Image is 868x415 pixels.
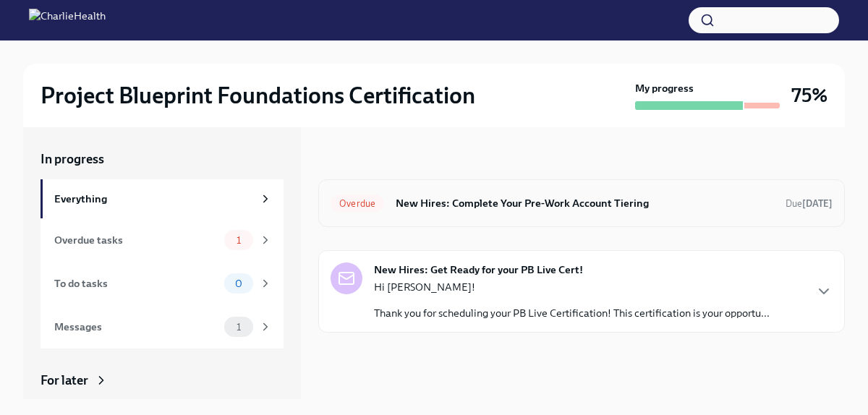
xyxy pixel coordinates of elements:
a: In progress [41,150,284,168]
a: For later [41,372,284,389]
span: 1 [228,235,250,246]
span: 0 [226,278,251,289]
strong: [DATE] [802,198,833,209]
span: Due [786,198,833,209]
a: To do tasks0 [41,262,284,305]
p: Hi [PERSON_NAME]! [374,280,770,294]
div: Everything [54,191,253,207]
div: In progress [318,150,382,168]
strong: My progress [635,81,694,95]
p: Thank you for scheduling your PB Live Certification! This certification is your opportu... [374,306,770,320]
h6: New Hires: Complete Your Pre-Work Account Tiering [396,195,774,211]
img: CharlieHealth [29,9,106,32]
div: Overdue tasks [54,232,218,248]
div: Messages [54,319,218,335]
a: Everything [41,179,284,218]
span: Overdue [331,198,384,209]
div: For later [41,372,88,389]
a: Overdue tasks1 [41,218,284,262]
h2: Project Blueprint Foundations Certification [41,81,475,110]
h3: 75% [791,82,827,108]
div: To do tasks [54,275,218,291]
strong: New Hires: Get Ready for your PB Live Cert! [374,262,583,277]
span: September 8th, 2025 10:00 [786,197,833,210]
a: OverdueNew Hires: Complete Your Pre-Work Account TieringDue[DATE] [331,192,833,215]
a: Messages1 [41,305,284,348]
span: 1 [228,322,250,333]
